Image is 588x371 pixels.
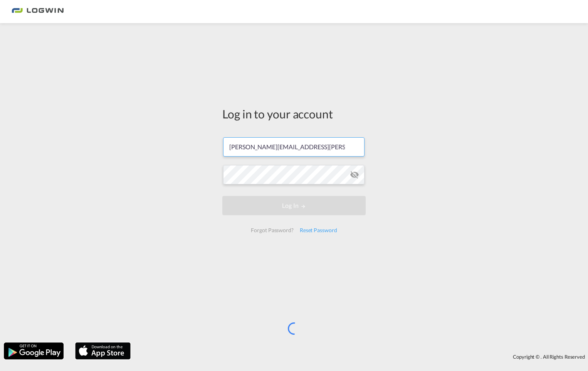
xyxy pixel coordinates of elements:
[12,3,64,20] img: 2761ae10d95411efa20a1f5e0282d2d7.png
[134,350,588,363] div: Copyright © . All Rights Reserved
[223,137,365,157] input: Enter email/phone number
[350,170,359,179] md-icon: icon-eye-off
[74,342,131,360] img: apple.png
[297,223,340,237] div: Reset Password
[3,342,64,360] img: google.png
[222,106,366,122] div: Log in to your account
[248,223,296,237] div: Forgot Password?
[222,196,366,215] button: LOGIN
